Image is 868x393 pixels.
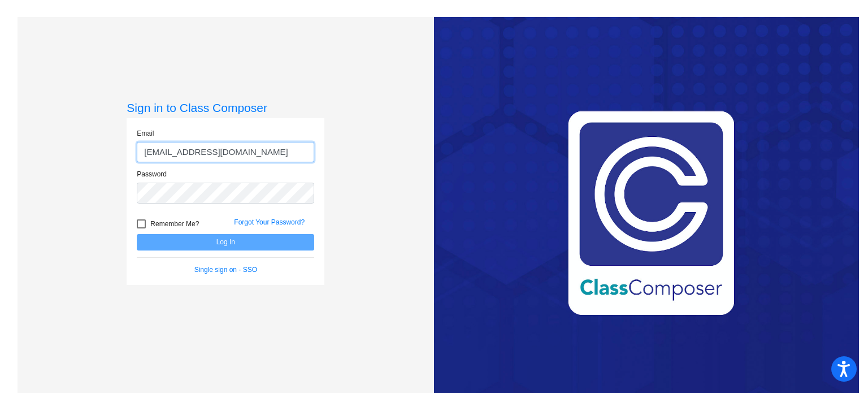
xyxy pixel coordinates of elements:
[234,218,305,226] a: Forgot Your Password?
[194,266,257,274] a: Single sign on - SSO
[137,234,314,251] button: Log In
[137,128,154,139] label: Email
[137,169,167,179] label: Password
[150,217,199,231] span: Remember Me?
[127,101,324,115] h3: Sign in to Class Composer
